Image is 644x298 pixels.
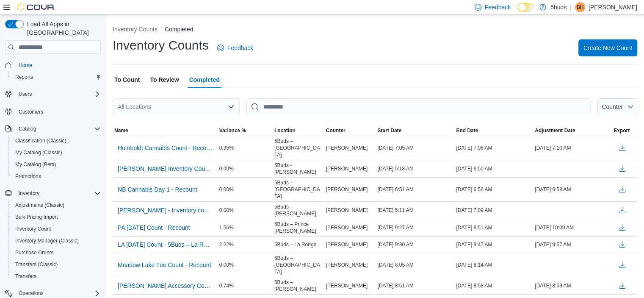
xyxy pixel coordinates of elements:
[15,124,39,134] button: Catalog
[114,259,214,271] button: Meadow Lake Tue Count - Recount
[8,259,104,270] button: Transfers (Classic)
[15,60,36,70] a: Home
[12,224,101,234] span: Inventory Count
[326,186,368,193] span: [PERSON_NAME]
[15,124,101,134] span: Catalog
[535,127,575,134] span: Adjustment Date
[326,282,368,289] span: [PERSON_NAME]
[218,164,273,174] div: 0.00%
[218,260,273,270] div: 0.00%
[326,262,368,268] span: [PERSON_NAME]
[227,44,253,52] span: Feedback
[12,136,70,146] a: Classification (Classic)
[376,260,454,270] div: [DATE] 8:05 AM
[15,261,58,268] span: Transfers (Classic)
[24,20,101,37] span: Load All Apps in [GEOGRAPHIC_DATA]
[218,205,273,215] div: 0.00%
[533,240,612,250] div: [DATE] 9:57 AM
[15,273,36,280] span: Transfers
[118,240,213,249] span: LA [DATE] Count - 5Buds – La Ronge - Recount
[218,184,273,195] div: 0.00%
[326,165,368,172] span: [PERSON_NAME]
[114,142,216,154] button: Humboldt Cannabis Count - Recount
[19,125,36,132] span: Catalog
[246,98,591,115] input: This is a search bar. After typing your query, hit enter to filter the results lower in the page.
[114,238,216,251] button: LA [DATE] Count - 5Buds – La Ronge - Recount
[326,145,368,151] span: [PERSON_NAME]
[15,202,64,209] span: Adjustments (Classic)
[8,170,104,182] button: Promotions
[454,125,533,136] button: End Date
[118,281,213,290] span: [PERSON_NAME] Accessory Count - Recount
[377,127,401,134] span: Start Date
[12,159,101,170] span: My Catalog (Beta)
[12,171,101,181] span: Promotions
[12,171,44,181] a: Promotions
[376,281,454,291] div: [DATE] 8:51 AM
[575,2,585,12] div: Brittany Hanninen
[12,159,60,170] a: My Catalog (Beta)
[273,253,324,277] div: 5Buds – [GEOGRAPHIC_DATA]
[15,226,51,232] span: Inventory Count
[15,106,101,117] span: Customers
[454,223,533,233] div: [DATE] 9:51 AM
[218,281,273,291] div: 0.74%
[577,2,584,12] span: BH
[15,89,101,99] span: Users
[114,221,193,234] button: PA [DATE] Count - Recount
[376,184,454,195] div: [DATE] 6:51 AM
[8,223,104,235] button: Inventory Count
[114,71,140,88] span: To Count
[533,125,612,136] button: Adjustment Date
[114,204,216,217] button: [PERSON_NAME] - Inventory count [DATE] - 5Buds - [GEOGRAPHIC_DATA]
[12,200,68,210] a: Adjustments (Classic)
[118,185,197,194] span: NB Cannabis Day 1 - Recount
[8,71,104,83] button: Reports
[114,279,216,292] button: [PERSON_NAME] Accessory Count - Recount
[550,2,567,12] p: 5buds
[8,235,104,247] button: Inventory Manager (Classic)
[454,240,533,250] div: [DATE] 9:47 AM
[12,212,61,222] a: Bulk Pricing Import
[273,178,324,201] div: 5Buds – [GEOGRAPHIC_DATA]
[12,236,101,246] span: Inventory Manager (Classic)
[273,277,324,294] div: 5Buds – [PERSON_NAME]
[19,62,32,69] span: Home
[15,107,47,117] a: Customers
[8,247,104,259] button: Purchase Orders
[376,125,454,136] button: Start Date
[2,123,104,135] button: Catalog
[12,248,101,258] span: Purchase Orders
[15,173,41,180] span: Promotions
[114,162,216,175] button: [PERSON_NAME] Inventory Count [DATE]
[454,281,533,291] div: [DATE] 8:58 AM
[2,187,104,199] button: Inventory
[113,25,637,35] nav: An example of EuiBreadcrumbs
[454,143,533,153] div: [DATE] 7:08 AM
[8,270,104,282] button: Transfers
[15,60,101,70] span: Home
[165,26,193,33] button: Completed
[12,259,61,270] a: Transfers (Classic)
[113,125,218,136] button: Name
[517,3,535,12] input: Dark Mode
[12,148,101,158] span: My Catalog (Classic)
[273,136,324,160] div: 5Buds – [GEOGRAPHIC_DATA]
[597,98,637,115] button: Counter
[326,207,368,214] span: [PERSON_NAME]
[189,71,220,88] span: Completed
[12,136,101,146] span: Classification (Classic)
[2,88,104,100] button: Users
[602,103,623,110] span: Counter
[376,164,454,174] div: [DATE] 5:18 AM
[15,214,58,220] span: Bulk Pricing Import
[12,72,101,82] span: Reports
[485,3,511,11] span: Feedback
[19,190,39,197] span: Inventory
[218,125,273,136] button: Variance %
[589,2,637,12] p: [PERSON_NAME]
[15,249,54,256] span: Purchase Orders
[118,144,213,152] span: Humboldt Cannabis Count - Recount
[12,259,101,270] span: Transfers (Classic)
